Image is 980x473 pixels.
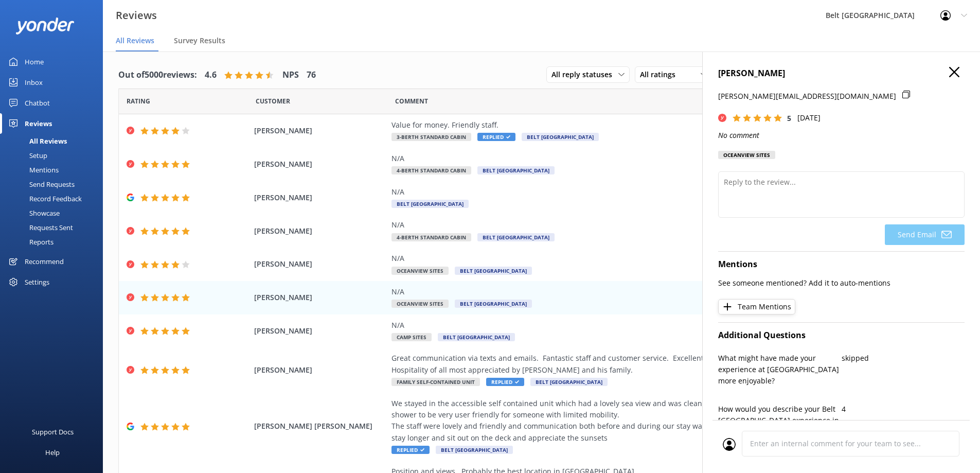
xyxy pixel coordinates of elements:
[477,133,515,141] span: Replied
[282,68,299,82] h4: NPS
[25,72,43,93] div: Inbox
[391,300,449,308] span: Oceanview Sites
[254,421,387,432] span: [PERSON_NAME] [PERSON_NAME]
[6,235,103,249] a: Reports
[436,446,513,454] span: Belt [GEOGRAPHIC_DATA]
[718,67,965,80] h4: [PERSON_NAME]
[254,258,387,270] span: [PERSON_NAME]
[391,267,449,275] span: Oceanview Sites
[6,177,75,191] div: Send Requests
[254,192,387,203] span: [PERSON_NAME]
[32,422,74,442] div: Support Docs
[6,148,103,163] a: Setup
[254,325,387,337] span: [PERSON_NAME]
[391,446,430,454] span: Replied
[718,91,896,102] p: [PERSON_NAME][EMAIL_ADDRESS][DOMAIN_NAME]
[25,51,44,72] div: Home
[395,96,428,106] span: Question
[391,286,860,297] div: N/A
[551,69,618,80] span: All reply statuses
[718,329,965,342] h4: Additional Questions
[391,186,860,198] div: N/A
[6,220,103,235] a: Requests Sent
[174,36,225,46] span: Survey Results
[15,17,75,34] img: yonder-white-logo.png
[6,235,54,249] div: Reports
[455,267,532,275] span: Belt [GEOGRAPHIC_DATA]
[6,163,59,177] div: Mentions
[723,438,736,451] img: user_profile.svg
[25,113,52,134] div: Reviews
[116,36,154,46] span: All Reviews
[438,333,515,341] span: Belt [GEOGRAPHIC_DATA]
[254,125,387,136] span: [PERSON_NAME]
[391,253,860,264] div: N/A
[787,113,791,123] span: 5
[6,220,73,235] div: Requests Sent
[477,233,555,241] span: Belt [GEOGRAPHIC_DATA]
[391,200,469,208] span: Belt [GEOGRAPHIC_DATA]
[522,133,599,141] span: Belt [GEOGRAPHIC_DATA]
[25,251,64,272] div: Recommend
[718,151,775,159] div: Oceanview Sites
[391,333,432,341] span: Camp Sites
[254,159,387,170] span: [PERSON_NAME]
[477,166,555,174] span: Belt [GEOGRAPHIC_DATA]
[6,191,82,206] div: Record Feedback
[530,378,608,386] span: Belt [GEOGRAPHIC_DATA]
[254,364,387,376] span: [PERSON_NAME]
[307,68,316,82] h4: 76
[25,93,50,113] div: Chatbot
[842,353,965,364] p: skipped
[949,67,959,78] button: Close
[118,68,197,82] h4: Out of 5000 reviews:
[391,320,860,331] div: N/A
[127,96,150,106] span: Date
[797,112,821,124] p: [DATE]
[718,404,842,438] p: How would you describe your Belt [GEOGRAPHIC_DATA] experience in terms of value for money?
[842,404,965,415] p: 4
[6,148,47,163] div: Setup
[391,233,471,241] span: 4-Berth Standard Cabin
[718,130,759,140] i: No comment
[6,206,60,220] div: Showcase
[391,353,860,376] div: Great communication via texts and emails. Fantastic staff and customer service. Excellent conditi...
[6,134,103,148] a: All Reviews
[391,133,471,141] span: 3-Berth Standard Cabin
[455,300,532,308] span: Belt [GEOGRAPHIC_DATA]
[640,69,682,80] span: All ratings
[6,177,103,191] a: Send Requests
[391,119,860,131] div: Value for money. Friendly staff.
[718,277,965,289] p: See someone mentioned? Add it to auto-mentions
[256,96,290,106] span: Date
[391,398,860,444] div: We stayed in the accessible self contained unit which had a lovely sea view and was clean and com...
[391,153,860,164] div: N/A
[6,134,67,148] div: All Reviews
[25,272,49,292] div: Settings
[718,299,795,314] button: Team Mentions
[116,7,157,24] h3: Reviews
[486,378,524,386] span: Replied
[205,68,217,82] h4: 4.6
[391,166,471,174] span: 4-Berth Standard Cabin
[718,258,965,271] h4: Mentions
[391,378,480,386] span: Family Self-Contained Unit
[718,353,842,387] p: What might have made your experience at [GEOGRAPHIC_DATA] more enjoyable?
[6,163,103,177] a: Mentions
[45,442,60,463] div: Help
[6,206,103,220] a: Showcase
[391,219,860,231] div: N/A
[254,292,387,303] span: [PERSON_NAME]
[6,191,103,206] a: Record Feedback
[254,225,387,237] span: [PERSON_NAME]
